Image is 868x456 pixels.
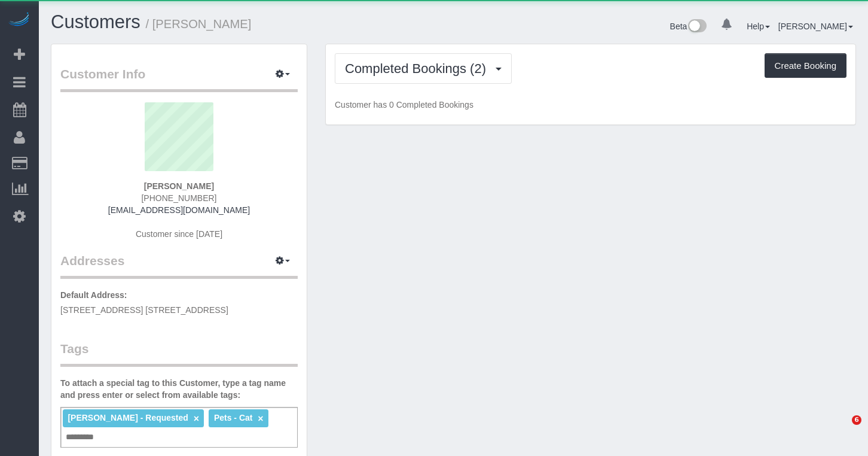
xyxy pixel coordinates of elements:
[51,11,140,32] a: Customers
[136,229,222,239] span: Customer since [DATE]
[670,22,707,31] a: Beta
[141,193,216,203] span: [PHONE_NUMBER]
[765,53,846,78] button: Create Booking
[778,22,853,31] a: [PERSON_NAME]
[108,205,250,215] a: [EMAIL_ADDRESS][DOMAIN_NAME]
[335,53,512,84] button: Completed Bookings (2)
[60,289,127,301] label: Default Address:
[827,415,856,444] iframe: Intercom live chat
[146,17,252,31] small: / [PERSON_NAME]
[60,377,298,401] label: To attach a special tag to this Customer, type a tag name and press enter or select from availabl...
[144,181,214,191] strong: [PERSON_NAME]
[258,414,263,424] a: ×
[60,340,298,367] legend: Tags
[194,414,199,424] a: ×
[68,413,188,422] span: [PERSON_NAME] - Requested
[335,99,846,111] p: Customer has 0 Completed Bookings
[345,61,492,76] span: Completed Bookings (2)
[60,305,228,315] span: [STREET_ADDRESS] [STREET_ADDRESS]
[747,22,770,31] a: Help
[60,65,298,92] legend: Customer Info
[852,415,861,425] span: 6
[687,19,707,35] img: New interface
[7,12,31,29] img: Automaid Logo
[214,413,253,422] span: Pets - Cat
